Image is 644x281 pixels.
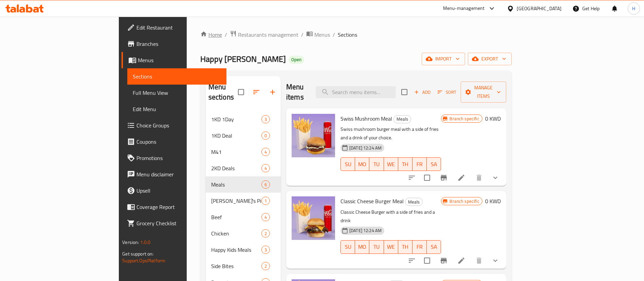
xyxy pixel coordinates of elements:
[262,214,270,221] span: 4
[397,85,411,99] span: Select section
[398,240,412,254] button: TH
[415,159,424,169] span: FR
[262,230,270,237] span: 2
[248,84,264,100] span: Sort sections
[133,89,221,97] span: Full Menu View
[473,55,506,63] span: export
[206,258,281,274] div: Side Bites2
[411,87,433,98] span: Add item
[341,208,441,225] p: Classic Cheese Burger with a side of fries and a drink
[264,84,281,100] button: Add section
[136,23,221,32] span: Edit Restaurant
[122,182,226,199] a: Upsell
[211,213,261,221] div: Beef
[206,193,281,209] div: [PERSON_NAME]'s Picks1
[122,19,226,36] a: Edit Restaurant
[384,240,398,254] button: WE
[341,113,392,124] span: Swiss Mushroom Meal
[355,157,369,171] button: MO
[262,133,270,139] span: 0
[412,157,427,171] button: FR
[429,159,438,169] span: SA
[211,246,261,254] span: Happy Kids Meals
[632,5,635,12] span: H
[393,115,411,123] div: Meals
[238,31,298,39] span: Restaurants management
[338,31,357,39] span: Sections
[341,125,441,142] p: Swiss mushroom burger meal with a side of fries and a drink of your choice.
[422,53,465,65] button: import
[122,215,226,231] a: Grocery Checklist
[230,30,298,39] a: Restaurants management
[261,262,270,270] div: items
[415,242,424,252] span: FR
[136,40,221,48] span: Branches
[420,171,434,185] span: Select to update
[262,181,270,188] span: 6
[429,242,438,252] span: SA
[200,51,286,67] span: Happy [PERSON_NAME]
[358,159,367,169] span: MO
[206,209,281,225] div: Beef4
[306,30,330,39] a: Menus
[211,197,261,205] span: [PERSON_NAME]'s Picks
[122,36,226,52] a: Branches
[289,56,304,64] div: Open
[427,55,460,63] span: import
[447,116,482,122] span: Branch specific
[487,252,503,269] button: show more
[436,170,452,186] button: Branch-specific-item
[127,68,226,85] a: Sections
[443,4,485,13] div: Menu-management
[517,5,562,12] div: [GEOGRAPHIC_DATA]
[136,203,221,211] span: Coverage Report
[206,225,281,242] div: Chicken2
[136,121,221,129] span: Choice Groups
[211,262,261,270] div: Side Bites
[344,242,352,252] span: SU
[314,31,330,39] span: Menus
[405,198,422,206] span: Meals
[211,180,261,189] span: Meals
[394,115,411,123] span: Meals
[262,116,270,123] span: 3
[122,52,226,68] a: Menus
[471,170,487,186] button: delete
[127,101,226,117] a: Edit Menu
[289,57,304,63] span: Open
[138,56,221,64] span: Menus
[411,87,433,98] button: Add
[261,180,270,189] div: items
[261,229,270,238] div: items
[347,145,384,151] span: [DATE] 12:24 AM
[261,164,270,172] div: items
[122,249,153,258] span: Get support on:
[341,196,404,206] span: Classic Cheese Burger Meal
[211,164,261,172] span: 2KD Deals
[211,229,261,238] span: Chicken
[427,240,441,254] button: SA
[333,31,335,39] li: /
[471,252,487,269] button: delete
[468,53,512,65] button: export
[369,157,384,171] button: TU
[122,238,139,247] span: Version:
[372,242,381,252] span: TU
[211,197,261,205] div: Ellie's Picks
[211,115,261,123] span: 1KD 1Day
[344,159,352,169] span: SU
[433,87,461,98] span: Sort items
[341,240,355,254] button: SU
[384,157,398,171] button: WE
[316,86,396,98] input: search
[136,154,221,162] span: Promotions
[261,131,270,140] div: items
[122,256,165,265] a: Support.OpsPlatform
[136,170,221,178] span: Menu disclaimer
[358,242,367,252] span: MO
[133,72,221,81] span: Sections
[461,82,506,103] button: Manage items
[404,252,420,269] button: sort-choices
[405,198,423,206] div: Meals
